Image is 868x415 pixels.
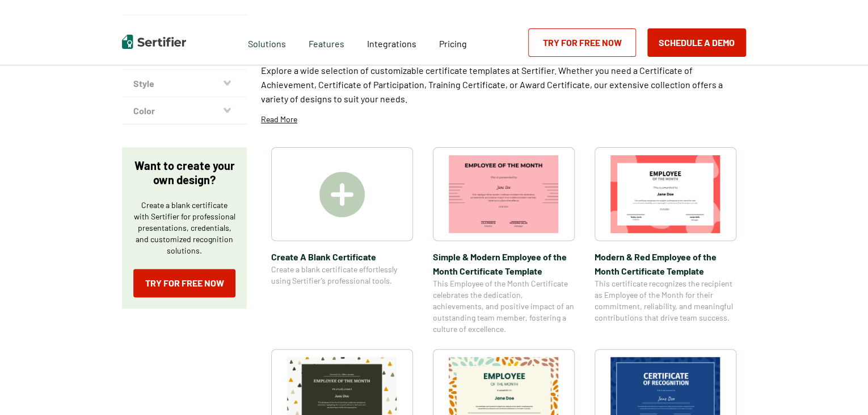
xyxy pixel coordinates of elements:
[595,250,736,278] span: Modern & Red Employee of the Month Certificate Template
[449,155,559,233] img: Simple & Modern Employee of the Month Certificate Template
[610,155,720,233] img: Modern & Red Employee of the Month Certificate Template
[271,264,413,287] span: Create a blank certificate effortlessly using Sertifier’s professional tools.
[433,147,575,335] a: Simple & Modern Employee of the Month Certificate TemplateSimple & Modern Employee of the Month C...
[309,35,344,49] span: Features
[271,250,413,264] span: Create A Blank Certificate
[439,35,467,49] a: Pricing
[367,38,416,49] span: Integrations
[433,250,575,278] span: Simple & Modern Employee of the Month Certificate Template
[122,70,247,97] button: Style
[133,200,235,256] p: Create a blank certificate with Sertifier for professional presentations, credentials, and custom...
[122,35,186,49] img: Sertifier | Digital Credentialing Platform
[248,35,286,49] span: Solutions
[133,269,235,297] a: Try for Free Now
[595,278,736,323] span: This certificate recognizes the recipient as Employee of the Month for their commitment, reliabil...
[319,172,365,217] img: Create A Blank Certificate
[367,35,416,49] a: Integrations
[122,15,247,43] button: Category
[433,278,575,335] span: This Employee of the Month Certificate celebrates the dedication, achievements, and positive impa...
[647,28,746,57] button: Schedule a Demo
[261,114,297,125] p: Read More
[528,28,636,57] a: Try for Free Now
[595,147,736,335] a: Modern & Red Employee of the Month Certificate TemplateModern & Red Employee of the Month Certifi...
[122,97,247,125] button: Color
[439,38,467,49] span: Pricing
[133,159,235,187] p: Want to create your own design?
[261,63,746,106] p: Explore a wide selection of customizable certificate templates at Sertifier. Whether you need a C...
[261,15,644,52] h1: Free Certificate Templates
